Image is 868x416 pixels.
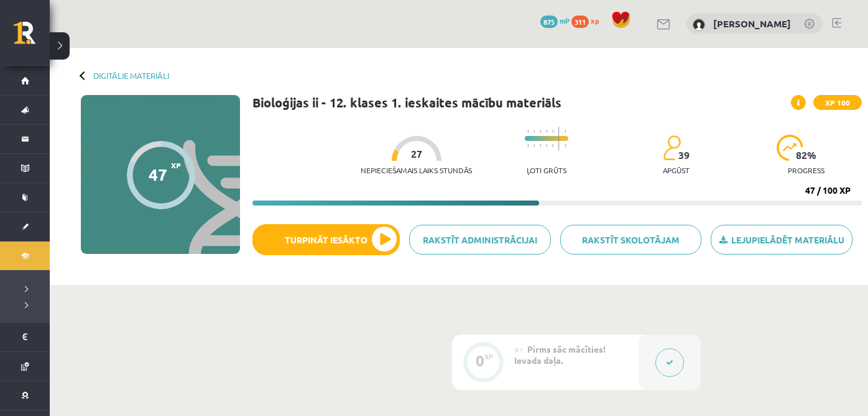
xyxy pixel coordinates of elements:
a: [PERSON_NAME] [713,17,791,30]
a: Rakstīt administrācijai [409,225,551,255]
img: icon-short-line-57e1e144782c952c97e751825c79c345078a6d821885a25fce030b3d8c18986b.svg [540,144,541,147]
span: 311 [571,16,589,28]
img: icon-short-line-57e1e144782c952c97e751825c79c345078a6d821885a25fce030b3d8c18986b.svg [546,144,547,147]
p: Ļoti grūts [527,166,566,174]
p: progress [788,166,824,174]
p: Nepieciešamais laiks stundās [361,166,472,174]
img: icon-short-line-57e1e144782c952c97e751825c79c345078a6d821885a25fce030b3d8c18986b.svg [533,144,535,147]
img: icon-short-line-57e1e144782c952c97e751825c79c345078a6d821885a25fce030b3d8c18986b.svg [552,130,553,133]
span: #1 [514,345,524,355]
span: XP [171,161,181,170]
a: 311 xp [571,16,605,25]
div: XP [484,353,493,360]
div: 0 [476,355,484,366]
a: Rakstīt skolotājam [560,225,702,255]
span: xp [591,16,599,25]
a: Rīgas 1. Tālmācības vidusskola [14,22,50,53]
span: mP [560,16,570,25]
span: 39 [678,150,690,161]
img: students-c634bb4e5e11cddfef0936a35e636f08e4e9abd3cc4e673bd6f9a4125e45ecb1.svg [663,135,681,161]
span: 82 % [796,150,817,161]
span: XP 100 [813,95,862,110]
span: 875 [540,16,558,28]
span: 27 [411,148,422,160]
button: Turpināt iesākto [252,224,400,255]
img: icon-progress-161ccf0a02000e728c5f80fcf4c31c7af3da0e1684b2b1d7c360e028c24a22f1.svg [777,135,803,161]
img: icon-short-line-57e1e144782c952c97e751825c79c345078a6d821885a25fce030b3d8c18986b.svg [527,144,529,147]
img: icon-short-line-57e1e144782c952c97e751825c79c345078a6d821885a25fce030b3d8c18986b.svg [565,144,566,147]
img: icon-short-line-57e1e144782c952c97e751825c79c345078a6d821885a25fce030b3d8c18986b.svg [527,130,529,133]
a: Lejupielādēt materiālu [711,225,852,255]
img: icon-long-line-d9ea69661e0d244f92f715978eff75569469978d946b2353a9bb055b3ed8787d.svg [558,127,560,151]
img: icon-short-line-57e1e144782c952c97e751825c79c345078a6d821885a25fce030b3d8c18986b.svg [540,130,541,133]
img: Katrīna Krutikova [693,19,705,31]
a: Digitālie materiāli [93,71,169,80]
img: icon-short-line-57e1e144782c952c97e751825c79c345078a6d821885a25fce030b3d8c18986b.svg [565,130,566,133]
a: 875 mP [540,16,570,25]
img: icon-short-line-57e1e144782c952c97e751825c79c345078a6d821885a25fce030b3d8c18986b.svg [546,130,547,133]
img: icon-short-line-57e1e144782c952c97e751825c79c345078a6d821885a25fce030b3d8c18986b.svg [533,130,535,133]
div: 47 [149,165,167,184]
span: Pirms sāc mācīties! Ievada daļa. [514,343,606,366]
p: apgūst [663,166,690,174]
img: icon-short-line-57e1e144782c952c97e751825c79c345078a6d821885a25fce030b3d8c18986b.svg [552,144,553,147]
h1: Bioloģijas ii - 12. klases 1. ieskaites mācību materiāls [252,95,561,110]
